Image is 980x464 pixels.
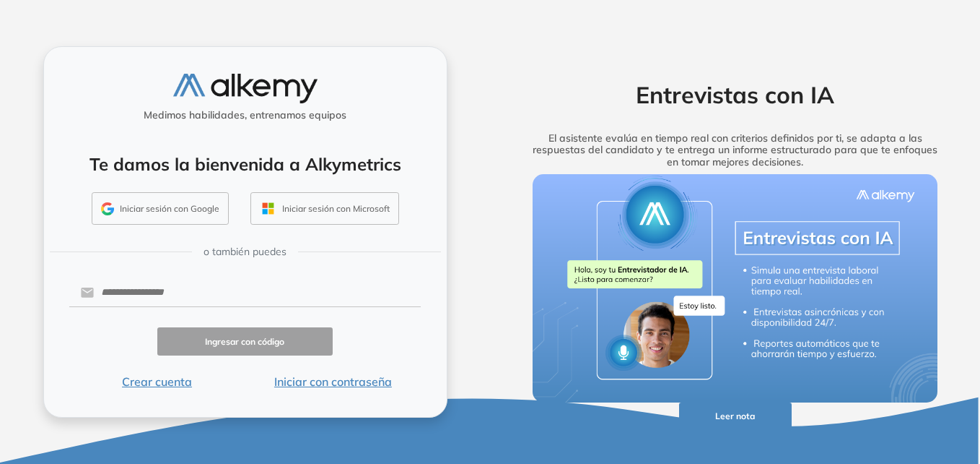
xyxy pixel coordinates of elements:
h5: Medimos habilidades, entrenamos equipos [50,109,441,121]
span: o también puedes [204,244,286,259]
button: Iniciar con contraseña [245,373,421,390]
button: Iniciar sesión con Google [92,192,229,225]
button: Leer nota [679,403,792,431]
img: img-more-info [533,174,938,403]
h2: Entrevistas con IA [510,81,961,108]
button: Iniciar sesión con Microsoft [250,192,399,225]
img: OUTLOOK_ICON [260,200,276,217]
button: Crear cuenta [69,373,245,390]
img: GMAIL_ICON [101,202,114,215]
h5: El asistente evalúa en tiempo real con criterios definidos por ti, se adapta a las respuestas del... [510,132,961,168]
h4: Te damos la bienvenida a Alkymetrics [63,154,428,175]
img: logo-alkemy [173,74,318,103]
button: Ingresar con código [157,327,333,356]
